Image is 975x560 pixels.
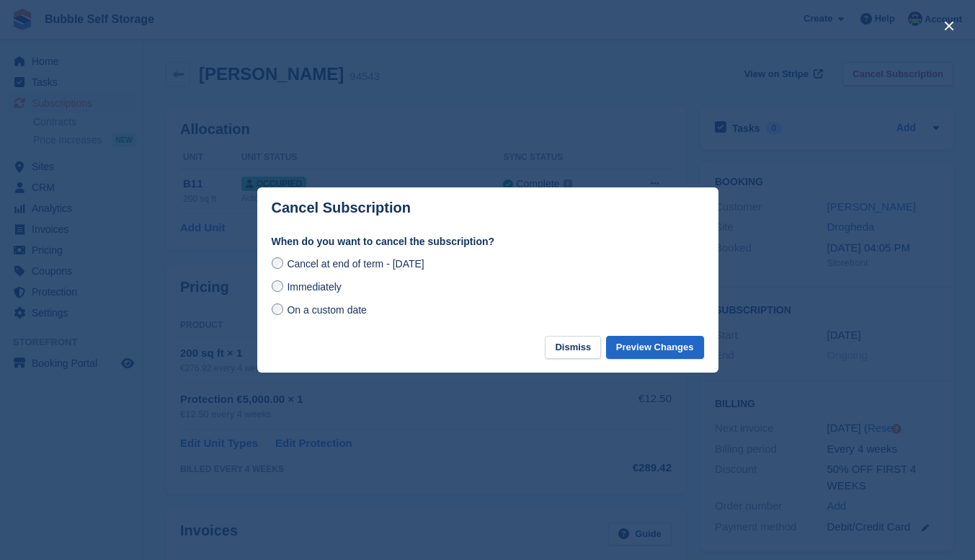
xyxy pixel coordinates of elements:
[272,280,283,292] input: Immediately
[938,14,961,37] button: close
[545,336,601,360] button: Dismiss
[272,257,283,269] input: Cancel at end of term - [DATE]
[287,281,341,293] span: Immediately
[272,234,704,249] label: When do you want to cancel the subscription?
[606,336,704,360] button: Preview Changes
[287,258,424,270] span: Cancel at end of term - [DATE]
[272,303,283,315] input: On a custom date
[287,304,367,316] span: On a custom date
[272,200,411,216] p: Cancel Subscription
